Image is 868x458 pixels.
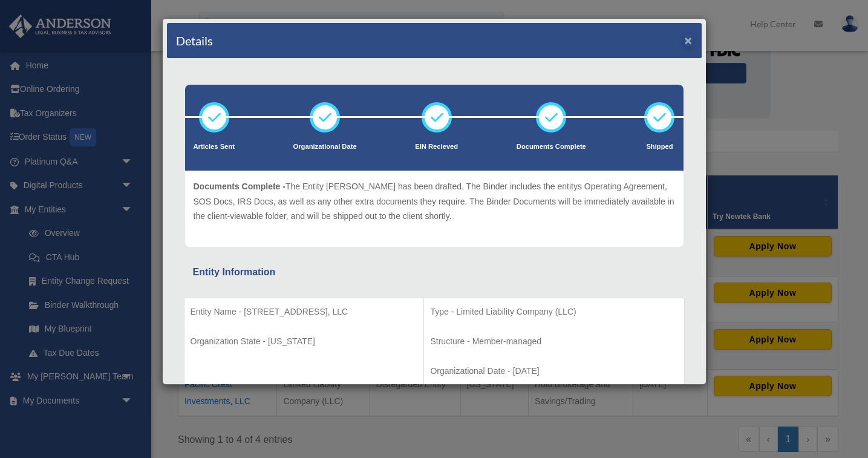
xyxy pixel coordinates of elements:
p: Documents Complete [517,141,586,153]
p: Structure - Member-managed [430,334,677,349]
div: Entity Information [193,264,676,281]
p: Shipped [644,141,674,153]
p: Type - Limited Liability Company (LLC) [430,304,677,319]
h4: Details [176,32,213,49]
p: Organizational Date [293,141,357,153]
p: Organization State - [US_STATE] [191,334,418,349]
p: Articles Sent [194,141,235,153]
button: × [685,34,693,47]
p: Entity Name - [STREET_ADDRESS], LLC [191,304,418,319]
p: EIN Recieved [415,141,458,153]
p: Organizational Date - [DATE] [430,364,677,379]
p: The Entity [PERSON_NAME] has been drafted. The Binder includes the entitys Operating Agreement, S... [194,179,675,224]
span: Documents Complete - [194,182,286,191]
